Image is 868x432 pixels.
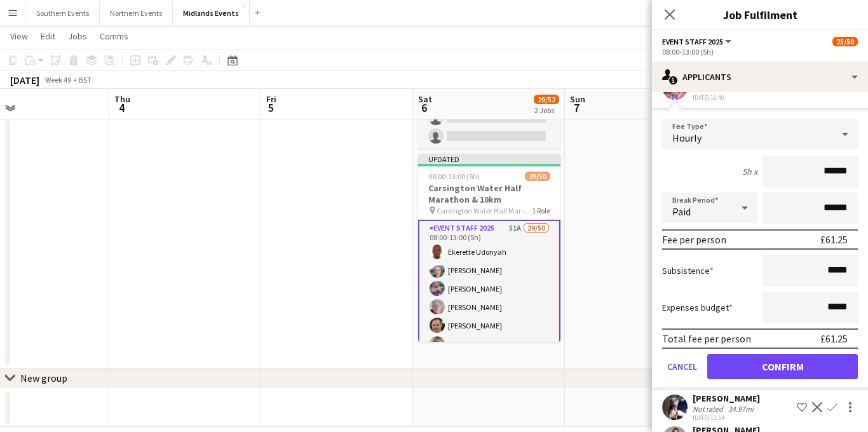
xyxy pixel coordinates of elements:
div: Applicants [652,62,868,92]
div: Not rated [693,404,726,414]
span: View [10,30,28,42]
span: Week 49 [42,75,74,84]
a: Edit [36,28,60,44]
button: Event Staff 2025 [662,37,733,46]
span: 6 [416,100,432,115]
div: 08:00-13:00 (5h) [662,47,858,57]
label: Expenses budget [662,302,733,313]
div: 2 Jobs [534,105,559,115]
div: [PERSON_NAME] [693,393,760,404]
span: 29/50 [525,172,550,181]
div: BST [79,75,92,84]
span: Sun [570,93,585,105]
span: 25/50 [832,37,858,46]
a: Comms [95,28,133,44]
div: [DATE] [10,74,39,86]
span: Hourly [672,132,702,144]
button: Cancel [662,354,702,379]
span: 4 [112,100,130,115]
app-job-card: Updated08:00-13:00 (5h)29/50Carsington Water Half Marathon & 10km Carsington Water Half Marathon ... [418,154,560,342]
div: 5h x [742,166,757,177]
span: 29/52 [534,95,559,104]
div: Total fee per person [662,332,751,345]
span: 1 Role [532,206,550,215]
span: Jobs [68,30,87,42]
h3: Job Fulfilment [652,6,868,23]
span: Thu [114,93,130,105]
div: £61.25 [820,233,848,246]
div: Updated [418,154,560,164]
div: 34.97mi [726,404,756,414]
button: Southern Events [26,1,100,25]
span: Event Staff 2025 [662,37,723,46]
span: Sat [418,93,432,105]
button: Midlands Events [173,1,250,25]
span: Carsington Water Half Marathon & 10km [437,206,532,215]
button: Northern Events [100,1,173,25]
span: Comms [100,30,128,42]
label: Subsistence [662,265,714,276]
h3: Carsington Water Half Marathon & 10km [418,182,560,205]
div: [DATE] 13:54 [693,414,760,422]
span: Fri [266,93,276,105]
a: Jobs [63,28,92,44]
span: Edit [41,30,55,42]
div: £61.25 [820,332,848,345]
span: 5 [264,100,276,115]
div: New group [20,372,67,384]
span: 08:00-13:00 (5h) [428,172,480,181]
button: Confirm [707,354,858,379]
span: 7 [568,100,585,115]
div: Fee per person [662,233,726,246]
div: [DATE] 16:40 [693,93,760,102]
a: View [5,28,33,44]
span: Paid [672,205,691,218]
